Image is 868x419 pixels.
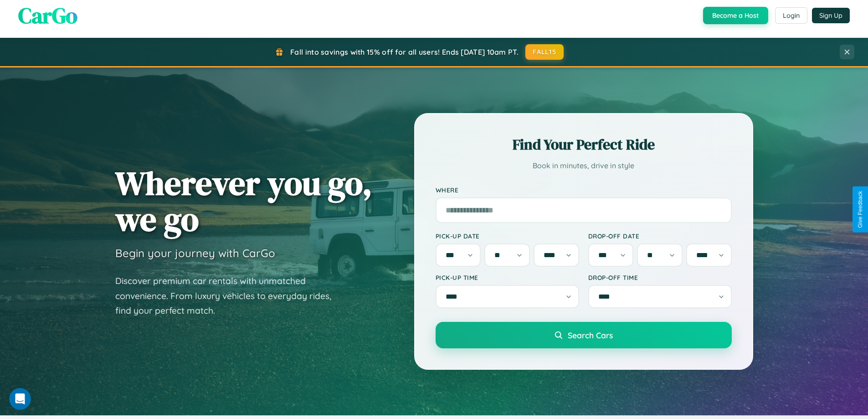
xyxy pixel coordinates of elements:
button: FALL15 [525,44,564,60]
span: Fall into savings with 15% off for all users! Ends [DATE] 10am PT. [290,47,519,57]
button: Become a Host [703,7,768,24]
p: Discover premium car rentals with unmatched convenience. From luxury vehicles to everyday rides, ... [115,274,343,318]
h2: Find Your Perfect Ride [436,134,732,155]
label: Drop-off Date [588,232,732,240]
label: Where [436,186,732,194]
label: Pick-up Date [436,232,579,240]
h3: Begin your journey with CarGo [115,246,275,260]
span: CarGo [18,0,77,31]
iframe: Intercom live chat [9,388,31,410]
button: Login [775,7,807,24]
h1: Wherever you go, we go [115,165,372,237]
div: Give Feedback [857,191,863,228]
label: Drop-off Time [588,274,732,281]
button: Search Cars [436,322,732,348]
p: Book in minutes, drive in style [436,159,732,172]
span: Search Cars [568,330,613,340]
label: Pick-up Time [436,274,579,281]
button: Sign Up [812,8,850,23]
